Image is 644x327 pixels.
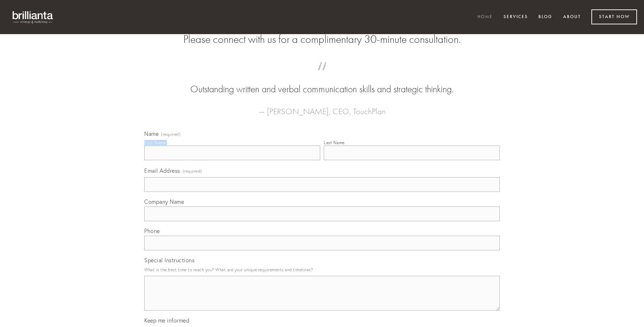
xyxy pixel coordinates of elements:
[144,265,500,274] p: What is the best time to reach you? What are your unique requirements and timelines?
[155,96,489,118] figcaption: — [PERSON_NAME], CEO, TouchPlan
[144,227,160,234] span: Phone
[534,11,557,23] a: Blog
[559,11,585,23] a: About
[324,140,345,145] div: Last Name
[7,7,59,27] img: brillianta - research, strategy, marketing
[183,166,202,176] span: (required)
[144,33,500,46] h2: Please connect with us for a complimentary 30-minute consultation.
[144,140,166,145] div: First Name
[155,69,489,83] span: “
[591,9,637,24] a: Start Now
[144,257,194,264] span: Special Instructions
[161,132,181,137] span: (required)
[144,317,189,324] span: Keep me informed
[144,167,180,174] span: Email Address
[499,11,532,23] a: Services
[144,130,159,137] span: Name
[473,11,497,23] a: Home
[155,69,489,96] blockquote: Outstanding written and verbal communication skills and strategic thinking.
[144,198,184,205] span: Company Name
